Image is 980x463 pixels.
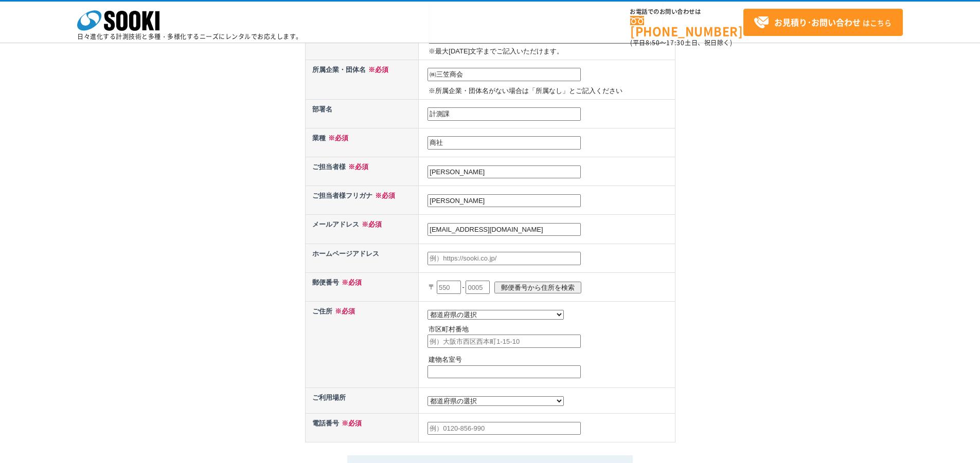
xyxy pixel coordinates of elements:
[427,252,581,265] input: 例）https://sooki.co.jp/
[427,223,581,236] input: 例）example@sooki.co.jp
[666,38,685,47] span: 17:30
[466,281,490,294] input: 0005
[305,301,419,387] th: ご住所
[305,157,419,186] th: ご担当者様
[305,272,419,301] th: 郵便番号
[339,419,362,427] span: ※必須
[305,388,419,414] th: ご利用場所
[366,66,388,73] span: ※必須
[494,282,581,293] input: 郵便番号から住所を検索
[305,244,419,272] th: ホームページアドレス
[630,38,732,47] span: (平日 ～ 土日、祝日除く)
[429,86,672,97] p: ※所属企業・団体名がない場合は「所属なし」とご記入ください
[630,9,743,15] span: お電話でのお問い合わせは
[437,281,461,294] input: 550
[429,355,672,365] p: 建物名室号
[305,99,419,128] th: 部署名
[305,128,419,157] th: 業種
[77,33,302,40] p: 日々進化する計測技術と多種・多様化するニーズにレンタルでお応えします。
[332,307,355,315] span: ※必須
[774,16,861,28] strong: お見積り･お問い合わせ
[305,186,419,215] th: ご担当者様フリガナ
[427,136,581,150] input: 業種不明の場合、事業内容を記載ください
[305,60,419,99] th: 所属企業・団体名
[743,9,903,36] a: お見積り･お問い合わせはこちら
[630,16,743,37] a: [PHONE_NUMBER]
[326,134,348,142] span: ※必須
[427,165,581,179] input: 例）創紀 太郎
[427,396,564,406] select: /* 20250204 MOD ↑ */ /* 20241122 MOD ↑ */
[346,163,368,171] span: ※必須
[429,276,672,299] p: 〒 -
[339,279,362,286] span: ※必須
[427,194,581,208] input: 例）ソーキ タロウ
[305,413,419,442] th: 電話番号
[427,107,581,121] input: 例）カスタマーサポート部
[427,68,581,81] input: 例）株式会社ソーキ
[372,192,395,199] span: ※必須
[359,220,382,228] span: ※必須
[429,46,672,57] p: ※最大[DATE]文字までご記入いただけます。
[646,38,660,47] span: 8:50
[429,324,672,335] p: 市区町村番地
[754,15,892,30] span: はこちら
[305,215,419,244] th: メールアドレス
[427,422,581,435] input: 例）0120-856-990
[427,335,581,348] input: 例）大阪市西区西本町1-15-10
